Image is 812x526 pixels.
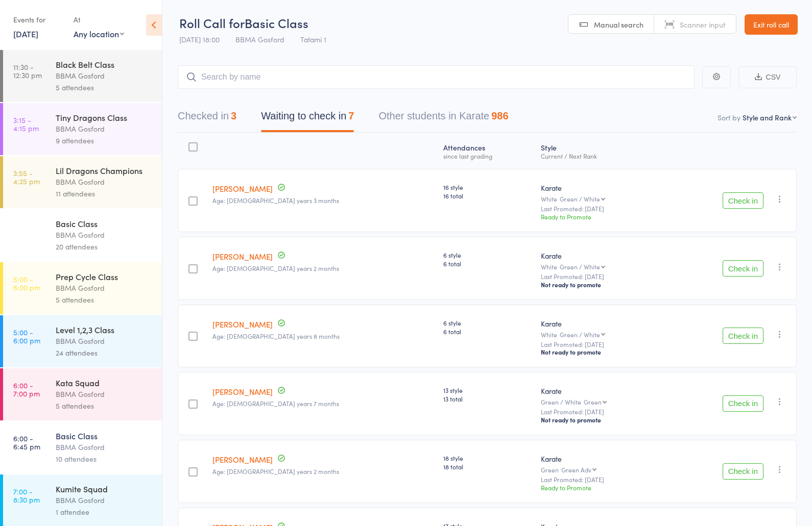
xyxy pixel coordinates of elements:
a: [PERSON_NAME] [212,319,273,330]
span: 13 total [443,394,533,403]
span: 13 style [443,386,533,394]
button: Check in [723,328,763,344]
div: Basic Class [56,218,153,229]
span: BBMA Gosford [235,34,284,44]
div: BBMA Gosford [56,70,153,82]
time: 11:30 - 12:30 pm [13,63,42,79]
div: Style [537,137,663,164]
span: 16 style [443,183,533,191]
div: White [541,263,659,270]
div: BBMA Gosford [56,123,153,135]
div: Atten­dances [439,137,537,164]
a: 6:00 -7:00 pmKata SquadBBMA Gosford5 attendees [3,368,162,420]
div: Lil Dragons Champions [56,165,153,176]
button: Checked in3 [178,105,236,132]
a: [PERSON_NAME] [212,386,273,397]
div: Kata Squad [56,377,153,388]
div: White [541,195,659,202]
div: Basic Class [56,430,153,441]
div: Not ready to promote [541,416,659,424]
div: 11 attendees [56,188,153,199]
a: 3:55 -4:25 pmLil Dragons ChampionsBBMA Gosford11 attendees [3,156,162,208]
div: Style and Rank [743,112,792,122]
div: Current / Next Rank [541,153,659,159]
button: Waiting to check in7 [261,105,354,132]
div: Karate [541,183,659,193]
span: Age: [DEMOGRAPHIC_DATA] years 8 months [212,332,340,340]
span: [DATE] 18:00 [179,34,220,44]
a: 6:00 -6:45 pmBasic ClassBBMA Gosford10 attendees [3,421,162,473]
div: Green Adv [561,466,591,473]
div: 10 attendees [56,453,153,465]
div: BBMA Gosford [56,176,153,188]
div: 5 attendees [56,82,153,93]
div: Green / White [560,263,600,270]
time: 7:00 - 8:30 pm [13,487,40,504]
time: 5:00 - 6:00 pm [13,328,40,344]
span: Scanner input [680,19,726,30]
span: Age: [DEMOGRAPHIC_DATA] years 7 months [212,399,339,408]
div: 20 attendees [56,241,153,253]
input: Search by name [178,65,695,89]
div: 986 [491,110,508,121]
button: CSV [738,66,797,88]
div: 5 attendees [56,294,153,306]
small: Last Promoted: [DATE] [541,341,659,348]
div: At [74,11,124,28]
div: Any location [74,28,124,39]
span: Age: [DEMOGRAPHIC_DATA] years 2 months [212,467,339,475]
button: Other students in Karate986 [378,105,508,132]
div: 3 [231,110,236,121]
small: Last Promoted: [DATE] [541,205,659,212]
div: BBMA Gosford [56,441,153,453]
div: BBMA Gosford [56,229,153,241]
label: Sort by [718,112,741,122]
div: Not ready to promote [541,348,659,356]
time: 3:55 - 4:25 pm [13,169,40,185]
button: Check in [723,395,763,412]
button: Check in [723,463,763,480]
div: Green / White [560,195,600,202]
div: 5 attendees [56,400,153,412]
div: Karate [541,454,659,464]
span: 6 total [443,327,533,336]
div: Level 1,2,3 Class [56,324,153,335]
small: Last Promoted: [DATE] [541,476,659,483]
div: since last grading [443,153,533,159]
a: 5:00 -6:00 pmPrep Cycle ClassBBMA Gosford5 attendees [3,262,162,314]
span: 18 total [443,462,533,471]
div: BBMA Gosford [56,335,153,347]
small: Last Promoted: [DATE] [541,408,659,415]
div: Ready to Promote [541,483,659,492]
span: Age: [DEMOGRAPHIC_DATA] years 2 months [212,264,339,272]
a: [DATE] [13,28,38,39]
div: 7 [348,110,354,121]
span: 6 total [443,259,533,268]
div: Events for [13,11,63,28]
a: 11:30 -12:30 pmBlack Belt ClassBBMA Gosford5 attendees [3,50,162,102]
time: 6:00 - 7:00 pm [13,381,40,397]
div: BBMA Gosford [56,494,153,506]
span: Tatami 1 [300,34,326,44]
button: Check in [723,260,763,277]
time: 4:00 - 4:45 pm [13,222,40,238]
div: Kumite Squad [56,483,153,494]
div: 1 attendee [56,506,153,518]
div: Green [584,398,602,405]
div: Green / White [560,331,600,338]
div: Green [541,466,659,473]
span: Age: [DEMOGRAPHIC_DATA] years 3 months [212,196,339,205]
div: White [541,331,659,338]
span: Manual search [594,19,643,30]
div: Karate [541,386,659,396]
span: 18 style [443,454,533,462]
a: [PERSON_NAME] [212,183,273,194]
span: Roll Call for [179,14,245,31]
div: Karate [541,318,659,329]
div: Black Belt Class [56,59,153,70]
div: 24 attendees [56,347,153,359]
span: 6 style [443,318,533,327]
button: Check in [723,192,763,209]
time: 6:00 - 6:45 pm [13,434,40,450]
div: Prep Cycle Class [56,271,153,282]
